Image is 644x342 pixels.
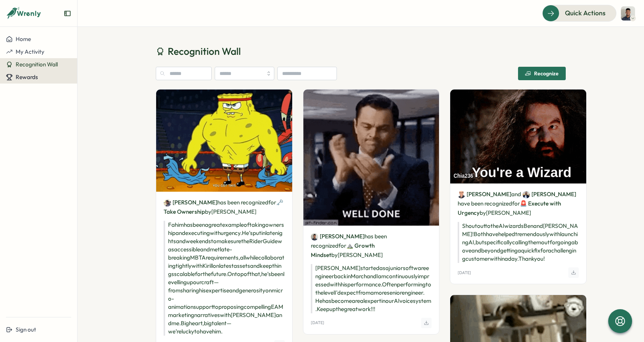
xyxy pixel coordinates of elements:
[164,199,171,207] img: Fahim Shahriar
[338,242,346,249] span: for
[311,264,432,313] p: [PERSON_NAME] started as a junior software engineer back in March and I am continuously impressed...
[458,190,511,198] a: John Henderson[PERSON_NAME]
[164,199,283,215] span: 🗝️ Take Ownership
[16,35,31,43] span: Home
[156,90,292,192] img: Recognition Image
[311,232,364,241] a: Shiven Shukla[PERSON_NAME]
[311,242,375,258] span: ⛰️ Growth Mindset
[311,320,324,325] p: [DATE]
[168,45,241,58] span: Recognition Wall
[621,6,635,21] img: Shiven Shukla
[542,5,616,21] button: Quick Actions
[518,67,566,80] button: Recognize
[458,222,579,263] p: Shout out to the AI wizards Ben and [PERSON_NAME]! Both have helped tremendously with launching A...
[511,190,521,198] span: and
[458,270,471,275] p: [DATE]
[16,61,58,68] span: Recognition Wall
[458,189,579,217] p: have been recognized by [PERSON_NAME]
[303,90,439,226] img: Recognition Image
[164,198,285,216] p: has been recognized by [PERSON_NAME]
[450,90,586,183] img: Recognition Image
[525,70,559,76] div: Recognize
[164,198,217,207] a: Fahim Shahriar[PERSON_NAME]
[16,326,36,333] span: Sign out
[16,48,44,55] span: My Activity
[311,233,318,241] img: Shiven Shukla
[16,73,38,81] span: Rewards
[64,10,71,17] button: Expand sidebar
[523,190,576,198] a: Ben Laval[PERSON_NAME]
[164,221,285,336] p: Fahim has been a great example of taking ownership and executing with urgency. He’s put in late n...
[565,8,606,18] span: Quick Actions
[512,200,520,207] span: for
[311,232,432,260] p: has been recognized by [PERSON_NAME]
[268,199,276,206] span: for
[458,200,561,216] span: 🚨 Execute with Urgency
[523,191,530,198] img: Ben Laval
[458,191,465,198] img: John Henderson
